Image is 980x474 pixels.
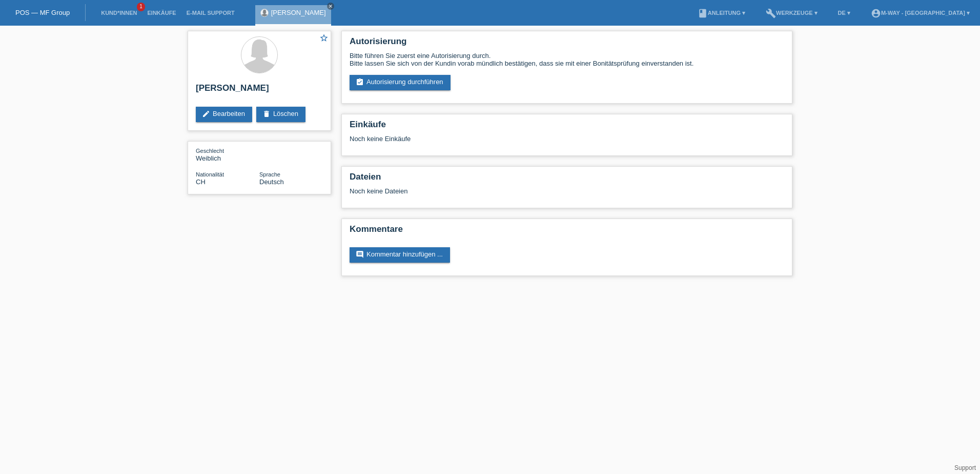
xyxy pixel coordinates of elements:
i: star_border [319,33,329,43]
a: POS — MF Group [15,9,70,16]
i: book [698,8,708,18]
a: DE ▾ [833,10,855,16]
a: E-Mail Support [181,10,240,16]
span: Nationalität [196,171,224,177]
span: Geschlecht [196,148,224,154]
i: delete [262,110,271,118]
a: assignment_turned_inAutorisierung durchführen [350,75,451,90]
i: close [328,4,333,9]
span: Schweiz [196,178,206,186]
a: star_border [319,33,329,44]
i: build [766,8,776,18]
span: Sprache [259,171,280,177]
h2: Einkäufe [350,120,784,135]
a: [PERSON_NAME] [271,9,326,16]
div: Weiblich [196,147,259,162]
a: close [327,3,334,10]
a: editBearbeiten [196,107,252,122]
i: account_circle [871,8,881,18]
i: comment [356,250,364,259]
a: Support [954,464,976,471]
span: 1 [137,3,145,11]
a: deleteLöschen [256,107,305,122]
i: edit [202,110,210,118]
a: commentKommentar hinzufügen ... [350,247,450,263]
h2: Dateien [350,172,784,187]
h2: [PERSON_NAME] [196,83,323,98]
a: bookAnleitung ▾ [692,10,750,16]
a: Kund*innen [96,10,142,16]
a: buildWerkzeuge ▾ [761,10,823,16]
h2: Kommentare [350,224,784,240]
a: account_circlem-way - [GEOGRAPHIC_DATA] ▾ [866,10,975,16]
div: Bitte führen Sie zuerst eine Autorisierung durch. Bitte lassen Sie sich von der Kundin vorab münd... [350,52,784,67]
div: Noch keine Dateien [350,187,663,195]
i: assignment_turned_in [356,78,364,86]
span: Deutsch [259,178,284,186]
a: Einkäufe [142,10,181,16]
h2: Autorisierung [350,36,784,52]
div: Noch keine Einkäufe [350,135,784,150]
